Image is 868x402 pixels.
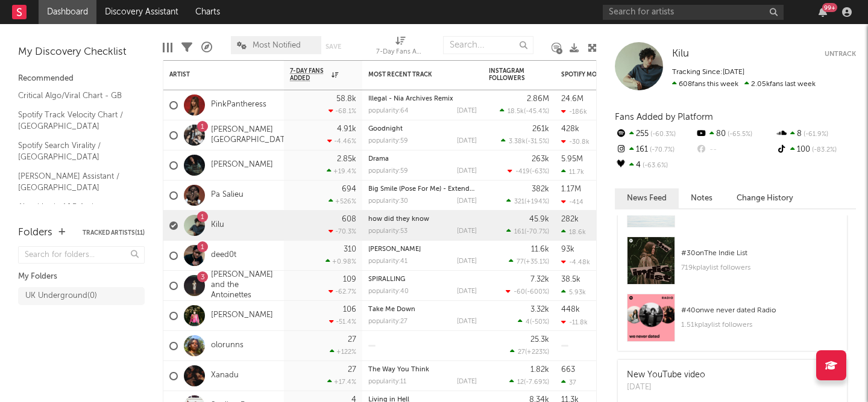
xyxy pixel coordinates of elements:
[290,67,329,82] span: 7-Day Fans Added
[368,318,407,325] div: popularity: 27
[561,198,583,206] div: -414
[18,170,133,194] a: [PERSON_NAME] Assistant / [GEOGRAPHIC_DATA]
[532,125,549,133] div: 261k
[211,100,266,110] a: PinkPantheress
[822,3,837,12] div: 99 +
[527,95,549,103] div: 2.86M
[819,7,827,17] button: 99+
[18,287,145,305] a: UK Underground(0)
[211,311,273,321] a: [PERSON_NAME]
[561,306,580,314] div: 448k
[615,188,679,208] button: News Feed
[342,215,356,223] div: 608
[517,259,524,265] span: 77
[532,169,547,175] span: -63 %
[672,48,689,60] a: Kilu
[561,71,652,78] div: Spotify Monthly Listeners
[201,30,212,65] div: A&R Pipeline
[329,107,356,115] div: -68.1 %
[561,366,575,374] div: 663
[368,246,477,253] div: Sonny Fodera
[561,185,581,193] div: 1.17M
[526,108,547,115] span: -45.4 %
[368,168,408,175] div: popularity: 59
[368,258,407,265] div: popularity: 41
[672,81,738,88] span: 608 fans this week
[526,379,547,386] span: -7.69 %
[695,142,775,158] div: --
[537,69,549,81] button: Filter by Instagram Followers
[457,318,477,325] div: [DATE]
[561,288,586,296] div: 5.93k
[500,107,549,115] div: ( )
[615,142,695,158] div: 161
[368,379,406,385] div: popularity: 11
[561,379,576,386] div: 37
[368,276,405,283] a: SPIRALLING
[648,147,675,153] span: -70.7 %
[618,294,847,351] a: #40onwe never dated Radio1.51kplaylist followers
[681,318,838,332] div: 1.51k playlist followers
[325,43,341,50] button: Save
[253,42,301,49] span: Most Notified
[561,155,583,163] div: 5.95M
[672,81,816,88] span: 2.05k fans last week
[526,259,547,265] span: +35.1 %
[649,131,676,138] span: -60.3 %
[530,276,549,283] div: 7.32k
[514,199,524,205] span: 321
[337,125,356,133] div: 4.91k
[18,270,145,284] div: My Folders
[368,186,491,193] a: Big Smile (Pose For Me) - Extended Mix
[368,306,415,313] a: Take Me Down
[561,215,579,223] div: 282k
[510,348,549,356] div: ( )
[506,197,549,205] div: ( )
[457,108,477,114] div: [DATE]
[726,131,752,138] span: -65.5 %
[725,188,805,208] button: Change History
[211,371,239,381] a: Xanadu
[681,261,838,275] div: 719k playlist followers
[336,95,356,103] div: 58.8k
[457,258,477,265] div: [DATE]
[527,289,547,295] span: -600 %
[603,5,784,20] input: Search for artists
[181,30,192,65] div: Filters
[679,188,725,208] button: Notes
[348,366,356,374] div: 27
[526,229,547,235] span: -70.7 %
[518,318,549,326] div: ( )
[529,215,549,223] div: 45.9k
[776,126,856,142] div: 8
[211,125,292,146] a: [PERSON_NAME][GEOGRAPHIC_DATA]
[509,378,549,386] div: ( )
[825,48,856,60] button: Untrack
[561,318,588,326] div: -11.8k
[465,69,477,81] button: Filter by Most Recent Track
[457,168,477,175] div: [DATE]
[561,108,587,116] div: -186k
[329,288,356,295] div: -62.7 %
[457,228,477,235] div: [DATE]
[266,69,278,81] button: Filter by Artist
[325,258,356,265] div: +0.98 %
[509,258,549,265] div: ( )
[368,216,429,223] a: how did they know
[18,246,145,264] input: Search for folders...
[337,155,356,163] div: 2.85k
[25,289,97,303] div: UK Underground ( 0 )
[327,378,356,386] div: +17.4 %
[368,71,459,78] div: Most Recent Track
[344,69,356,81] button: Filter by 7-Day Fans Added
[329,197,356,205] div: +526 %
[681,303,838,318] div: # 40 on we never dated Radio
[561,95,583,103] div: 24.6M
[368,366,429,373] a: The Way You Think
[531,246,549,253] div: 11.6k
[457,288,477,295] div: [DATE]
[506,288,549,295] div: ( )
[514,229,524,235] span: 161
[457,138,477,144] div: [DATE]
[368,276,477,283] div: SPIRALLING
